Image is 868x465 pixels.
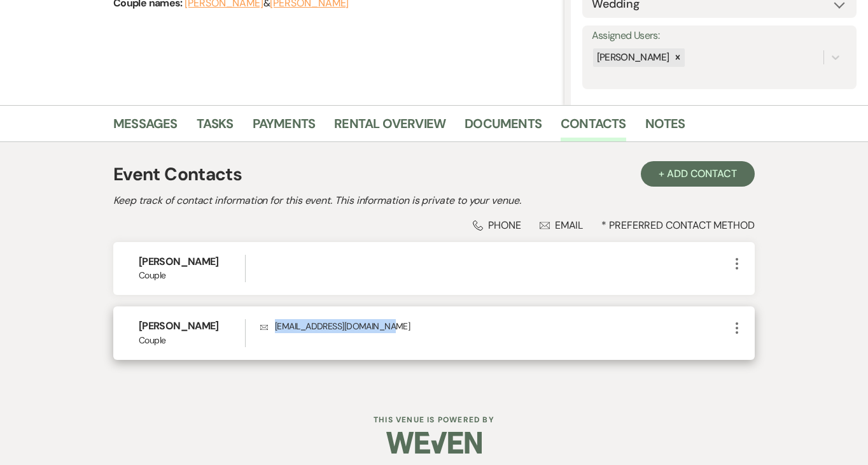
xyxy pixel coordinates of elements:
div: Phone [473,218,521,232]
a: Messages [113,113,178,141]
div: * Preferred Contact Method [113,218,755,232]
a: Rental Overview [334,113,445,141]
span: Couple [139,334,245,347]
a: Documents [465,113,542,141]
div: [PERSON_NAME] [593,48,671,67]
h1: Event Contacts [113,161,242,188]
h2: Keep track of contact information for this event. This information is private to your venue. [113,193,755,208]
span: Couple [139,269,245,282]
a: Tasks [197,113,234,141]
p: [EMAIL_ADDRESS][DOMAIN_NAME] [260,319,729,333]
div: Email [540,218,584,232]
a: Contacts [561,113,626,141]
label: Assigned Users: [592,27,847,45]
a: Notes [645,113,685,141]
h6: [PERSON_NAME] [139,319,245,333]
img: Weven Logo [386,420,482,465]
a: Payments [253,113,316,141]
button: + Add Contact [641,161,755,187]
h6: [PERSON_NAME] [139,255,245,269]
